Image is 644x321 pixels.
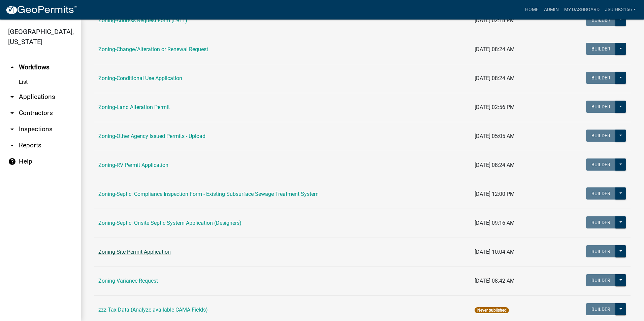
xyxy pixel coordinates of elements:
[8,63,16,71] i: arrow_drop_up
[98,191,319,197] a: Zoning-Septic: Compliance Inspection Form - Existing Subsurface Sewage Treatment System
[98,162,168,168] a: Zoning-RV Permit Application
[586,130,616,142] button: Builder
[98,133,205,139] a: Zoning-Other Agency Issued Permits - Upload
[8,157,16,166] i: help
[586,303,616,315] button: Builder
[98,249,171,255] a: Zoning-Site Permit Application
[586,274,616,286] button: Builder
[98,46,208,52] a: Zoning-Change/Alteration or Renewal Request
[475,307,509,313] span: Never published
[8,109,16,117] i: arrow_drop_down
[475,133,515,139] span: [DATE] 05:05 AM
[98,307,208,313] a: zzz Tax Data (Analyze available CAMA Fields)
[475,17,515,24] span: [DATE] 02:18 PM
[586,216,616,228] button: Builder
[586,187,616,200] button: Builder
[8,125,16,133] i: arrow_drop_down
[98,220,241,226] a: Zoning-Septic: Onsite Septic System Application (Designers)
[475,220,515,226] span: [DATE] 09:16 AM
[522,3,541,16] a: Home
[602,3,639,16] a: Jsuihk3166
[475,191,515,197] span: [DATE] 12:00 PM
[475,278,515,284] span: [DATE] 08:42 AM
[98,278,158,284] a: Zoning-Variance Request
[98,17,187,24] a: Zoning-Address Request Form (E911)
[475,75,515,81] span: [DATE] 08:24 AM
[586,14,616,26] button: Builder
[586,72,616,84] button: Builder
[586,158,616,171] button: Builder
[561,3,602,16] a: My Dashboard
[541,3,561,16] a: Admin
[475,46,515,52] span: [DATE] 08:24 AM
[475,162,515,168] span: [DATE] 08:24 AM
[98,75,182,81] a: Zoning-Conditional Use Application
[475,104,515,110] span: [DATE] 02:56 PM
[8,141,16,149] i: arrow_drop_down
[586,43,616,55] button: Builder
[586,101,616,113] button: Builder
[586,245,616,257] button: Builder
[8,93,16,101] i: arrow_drop_down
[98,104,170,110] a: Zoning-Land Alteration Permit
[475,249,515,255] span: [DATE] 10:04 AM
